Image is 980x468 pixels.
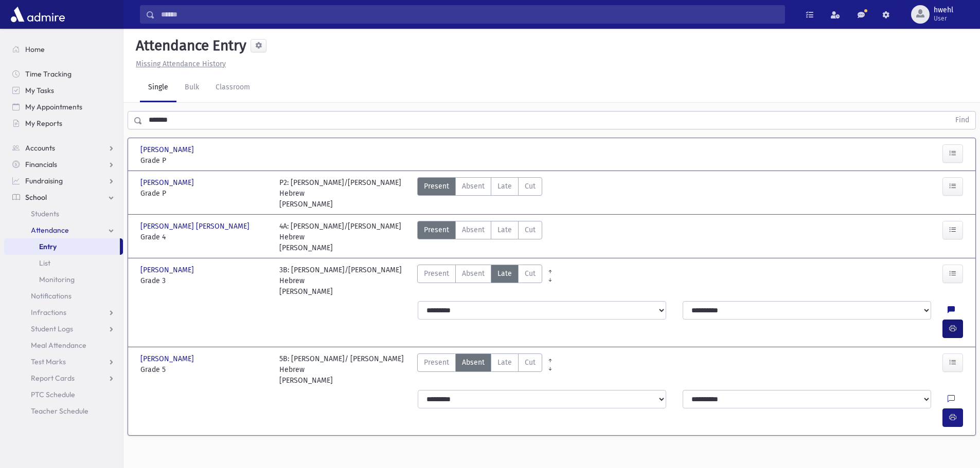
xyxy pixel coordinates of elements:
a: My Appointments [4,99,123,115]
img: AdmirePro [8,4,67,25]
a: Home [4,41,123,58]
span: User [934,14,953,23]
span: [PERSON_NAME] [140,353,196,364]
div: AttTypes [417,221,542,253]
div: 4A: [PERSON_NAME]/[PERSON_NAME] Hebrew [PERSON_NAME] [279,221,408,253]
span: Absent [462,181,485,192]
a: Students [4,205,123,222]
span: List [39,258,50,268]
h5: Attendance Entry [132,37,246,54]
a: Financials [4,156,123,173]
a: Report Cards [4,370,123,386]
span: School [25,193,47,202]
span: Late [497,181,512,192]
span: Student Logs [31,324,73,333]
span: Present [424,224,449,235]
span: Grade P [140,188,269,199]
span: [PERSON_NAME] [140,144,196,155]
a: Notifications [4,288,123,304]
span: [PERSON_NAME] [140,265,196,275]
span: Grade 5 [140,364,269,375]
span: Grade 4 [140,232,269,242]
div: AttTypes [417,177,542,210]
span: Late [497,357,512,368]
span: Present [424,357,449,368]
span: [PERSON_NAME] [PERSON_NAME] [140,221,252,232]
span: [PERSON_NAME] [140,177,196,188]
span: My Tasks [25,86,54,95]
a: Monitoring [4,271,123,288]
a: Student Logs [4,321,123,337]
input: Search [155,5,785,24]
a: Attendance [4,222,123,238]
span: Absent [462,268,485,279]
span: Grade 3 [140,275,269,286]
span: Cut [525,224,536,235]
a: Missing Attendance History [132,60,226,68]
span: Absent [462,357,485,368]
span: Report Cards [31,373,75,383]
button: Find [949,111,975,129]
a: Test Marks [4,353,123,370]
a: Entry [4,238,120,255]
div: P2: [PERSON_NAME]/[PERSON_NAME] Hebrew [PERSON_NAME] [279,177,408,210]
a: PTC Schedule [4,386,123,403]
div: AttTypes [417,265,542,297]
u: Missing Attendance History [136,60,226,68]
div: AttTypes [417,353,542,386]
span: Cut [525,268,536,279]
span: Entry [39,242,57,251]
span: Attendance [31,226,69,235]
a: Teacher Schedule [4,403,123,419]
span: Financials [25,160,57,169]
a: Accounts [4,140,123,156]
span: Accounts [25,143,55,153]
span: Fundraising [25,176,63,185]
a: Bulk [176,73,207,102]
a: Single [140,73,176,102]
a: Classroom [207,73,258,102]
span: My Reports [25,119,62,128]
div: 3B: [PERSON_NAME]/[PERSON_NAME] Hebrew [PERSON_NAME] [279,265,408,297]
a: List [4,255,123,271]
span: hwehl [934,6,953,14]
span: My Appointments [25,102,82,111]
a: My Tasks [4,82,123,99]
span: Present [424,268,449,279]
span: Time Tracking [25,69,72,79]
a: My Reports [4,115,123,132]
span: Infractions [31,308,66,317]
span: Cut [525,181,536,192]
span: Meal Attendance [31,341,86,350]
a: Time Tracking [4,66,123,82]
span: Home [25,45,45,54]
span: Present [424,181,449,192]
a: Fundraising [4,173,123,189]
span: Absent [462,224,485,235]
a: School [4,189,123,205]
span: Grade P [140,155,269,166]
a: Meal Attendance [4,337,123,353]
span: Late [497,268,512,279]
span: Cut [525,357,536,368]
span: PTC Schedule [31,390,75,399]
span: Teacher Schedule [31,406,88,416]
span: Students [31,209,59,218]
span: Late [497,224,512,235]
div: 5B: [PERSON_NAME]/ [PERSON_NAME] Hebrew [PERSON_NAME] [279,353,408,386]
span: Notifications [31,291,72,301]
span: Test Marks [31,357,66,366]
span: Monitoring [39,275,75,284]
a: Infractions [4,304,123,321]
